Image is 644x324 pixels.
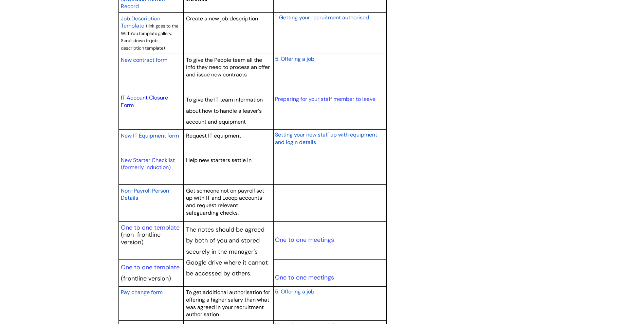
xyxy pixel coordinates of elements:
[186,15,258,22] span: Create a new job description
[121,23,178,51] span: (link goes to the WithYou template gallery. Scroll down to job description template)
[121,56,167,64] a: New contract form
[275,273,334,282] a: One to one meetings
[121,186,169,202] a: Non-Payroll Person Details
[184,222,274,287] td: The notes should be agreed by both of you and stored securely in the manager’s Google drive where...
[275,14,369,21] span: 1. Getting your recruitment authorised
[121,157,175,171] a: New Starter Checklist (formerly Induction)
[121,56,167,64] span: New contract form
[186,56,270,78] span: To give the People team all the info they need to process an offer and issue new contracts
[275,95,375,103] a: Preparing for your staff member to leave
[275,55,314,63] a: 5. Offering a job
[121,187,169,202] span: Non-Payroll Person Details
[121,263,180,271] a: One to one template
[275,131,377,146] span: Setting your new staff up with equipment and login details
[275,236,334,244] a: One to one meetings
[121,14,160,30] a: Job Description Template
[275,288,314,295] span: 5. Offering a job
[186,132,241,139] span: Request IT equipment
[186,96,263,125] span: To give the IT team information about how to handle a leaver's account and equipment
[275,55,314,62] span: 5. Offering a job
[275,13,369,21] a: 1. Getting your recruitment authorised
[186,157,252,164] span: Help new starters settle in
[121,15,160,30] span: Job Description Template
[118,259,184,286] td: (frontline version)
[121,132,179,139] span: New IT Equipment form
[275,287,314,295] a: 5. Offering a job
[121,94,168,109] a: IT Account Closure Form
[186,289,270,318] span: To get additional authorisation for offering a higher salary than what was agreed in your recruit...
[121,289,163,296] span: Pay change form
[121,288,163,296] a: Pay change form
[121,231,181,246] p: (non-frontline version)
[121,131,179,140] a: New IT Equipment form
[186,187,264,216] span: Get someone not on payroll set up with IT and Looop accounts and request relevant safeguarding ch...
[121,223,180,232] a: One to one template
[275,130,377,146] a: Setting your new staff up with equipment and login details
